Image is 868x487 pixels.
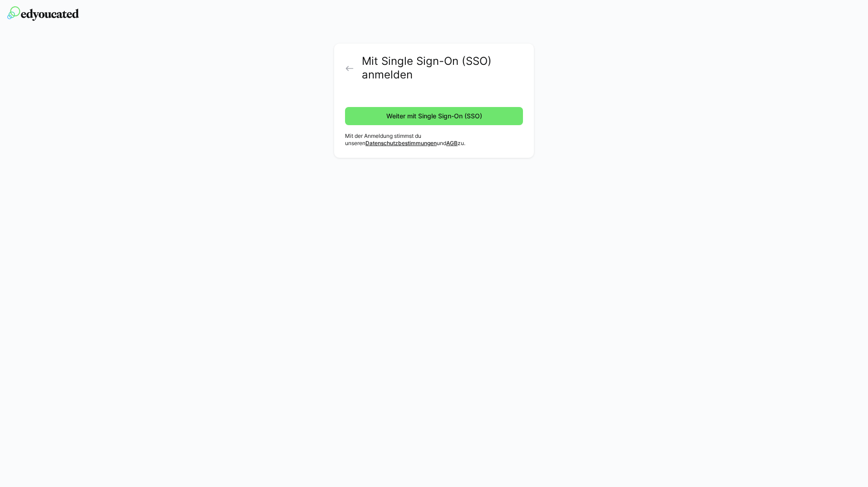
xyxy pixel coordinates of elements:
[345,107,523,125] button: Weiter mit Single Sign-On (SSO)
[362,54,523,82] h2: Mit Single Sign-On (SSO) anmelden
[446,140,458,146] a: AGB
[385,112,483,121] span: Weiter mit Single Sign-On (SSO)
[365,140,437,146] a: Datenschutzbestimmungen
[345,132,523,147] p: Mit der Anmeldung stimmst du unseren und zu.
[7,6,79,21] img: edyoucated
